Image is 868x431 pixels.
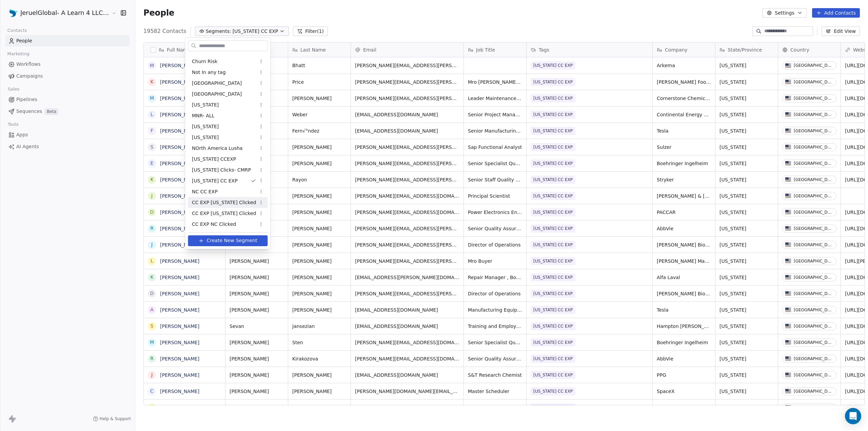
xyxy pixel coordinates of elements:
[192,156,236,163] span: [US_STATE] CCEXP
[192,221,236,228] span: CC EXP NC Clicked
[188,23,268,230] div: Suggestions
[192,166,251,174] span: [US_STATE] Clicks- CMRP
[192,177,238,184] span: [US_STATE] CC EXP
[192,199,256,206] span: CC EXP [US_STATE] Clicked
[192,188,218,195] span: NC CC EXP
[192,145,242,152] span: NOrth America Lusha
[192,101,219,109] span: [US_STATE]
[192,210,256,217] span: CC EXP [US_STATE] Clicked
[188,235,268,246] button: Create New Segment
[192,112,214,119] span: MNR- ALL
[207,237,257,244] span: Create New Segment
[192,134,219,141] span: [US_STATE]
[192,58,217,65] span: Churn Risk
[192,80,242,87] span: [GEOGRAPHIC_DATA]
[192,91,242,98] span: [GEOGRAPHIC_DATA]
[192,123,219,130] span: [US_STATE]
[192,69,226,76] span: Not In any tag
